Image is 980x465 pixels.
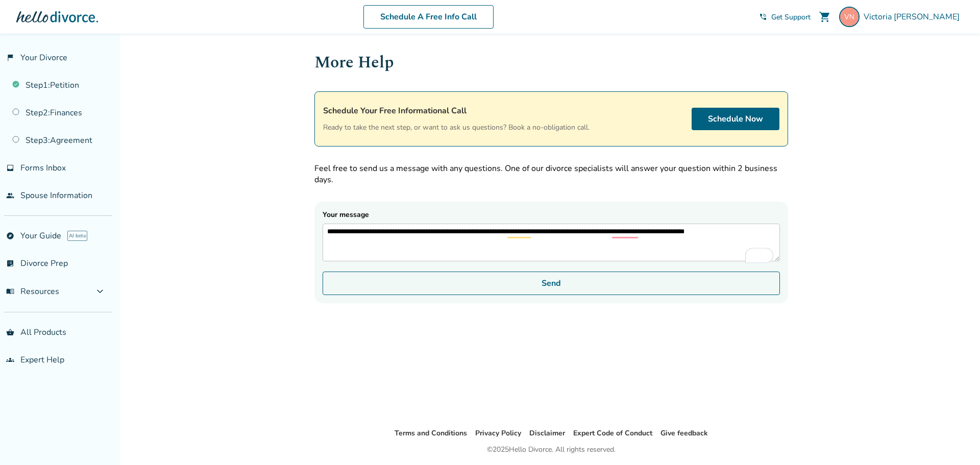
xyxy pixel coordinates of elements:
[771,12,811,22] span: Get Support
[475,428,521,438] a: Privacy Policy
[395,428,467,438] a: Terms and Conditions
[20,162,66,174] span: Forms Inbox
[6,164,14,172] span: inbox
[864,11,964,22] span: Victoria [PERSON_NAME]
[6,328,14,336] span: shopping_basket
[6,259,14,267] span: list_alt_check
[819,11,831,23] span: shopping_cart
[323,210,780,261] label: Your message
[759,12,811,22] a: phone_in_talkGet Support
[929,416,980,465] iframe: Chat Widget
[487,444,616,456] div: © 2025 Hello Divorce. All rights reserved.
[6,191,14,200] span: people
[67,231,87,241] span: AI beta
[323,104,590,134] div: Ready to take the next step, or want to ask us questions? Book a no-obligation call.
[323,272,780,295] button: Send
[363,5,494,29] a: Schedule A Free Info Call
[759,13,767,21] span: phone_in_talk
[839,7,860,27] img: victoria.spearman.nunes@gmail.com
[6,54,14,62] span: flag_2
[323,224,780,261] textarea: To enrich screen reader interactions, please activate Accessibility in Grammarly extension settings
[692,108,779,130] a: Schedule Now
[660,427,708,439] li: Give feedback
[6,232,14,240] span: explore
[6,287,14,296] span: menu_book
[573,428,652,438] a: Expert Code of Conduct
[323,104,590,117] h4: Schedule Your Free Informational Call
[6,356,14,364] span: groups
[529,427,565,439] li: Disclaimer
[314,163,788,185] p: Feel free to send us a message with any questions. One of our divorce specialists will answer you...
[94,285,106,298] span: expand_more
[6,286,59,297] span: Resources
[314,50,788,75] h1: More Help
